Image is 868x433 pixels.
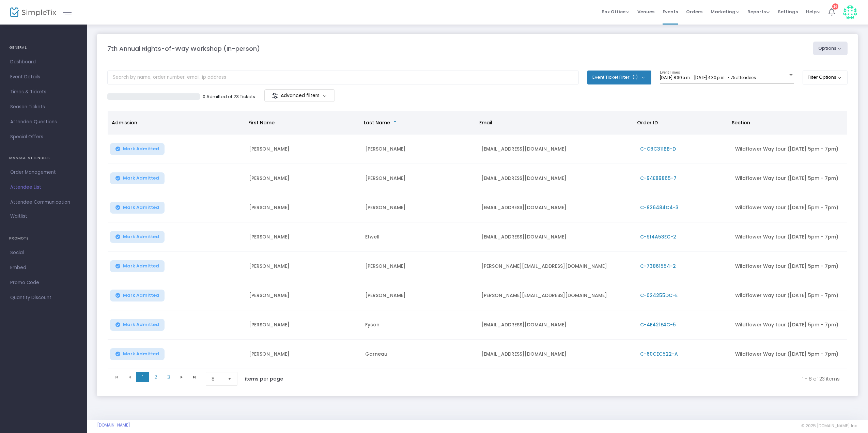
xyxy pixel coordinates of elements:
span: Go to the last page [192,374,197,380]
span: Venues [637,3,654,20]
img: filter [272,92,278,99]
h4: MANAGE ATTENDEES [9,151,78,165]
td: Wildflower Way tour ([DATE] 5pm - 7pm) [731,340,847,369]
td: [PERSON_NAME] [361,135,477,164]
td: [EMAIL_ADDRESS][DOMAIN_NAME] [477,340,636,369]
td: [PERSON_NAME] [245,252,361,281]
span: Attendee Communication [10,198,77,207]
input: Search by name, order number, email, ip address [107,71,579,84]
td: Wildflower Way tour ([DATE] 5pm - 7pm) [731,252,847,281]
span: Last Name [364,119,390,126]
span: Settings [778,3,798,20]
div: Data table [108,111,847,369]
div: 16 [832,3,838,10]
span: Quantity Discount [10,293,77,302]
span: Go to the next page [175,372,188,382]
span: Sortable [392,120,398,125]
span: Season Tickets [10,103,77,111]
span: Box Office [602,9,629,15]
span: Admission [112,119,137,126]
span: First Name [248,119,275,126]
td: [PERSON_NAME] [245,135,361,164]
span: Marketing [711,9,739,15]
td: Wildflower Way tour ([DATE] 5pm - 7pm) [731,310,847,340]
span: Mark Admitted [123,146,159,152]
td: [PERSON_NAME] [361,281,477,310]
span: C-94E89865-7 [640,175,677,182]
td: Wildflower Way tour ([DATE] 5pm - 7pm) [731,193,847,222]
span: Mark Admitted [123,322,159,327]
span: C-73861554-2 [640,263,676,269]
button: Mark Admitted [110,231,165,243]
span: Times & Tickets [10,88,77,96]
span: Help [806,9,820,15]
span: Page 3 [162,372,175,382]
span: Order Management [10,168,77,177]
span: Order ID [637,119,658,126]
span: Attendee Questions [10,118,77,126]
span: Promo Code [10,278,77,287]
button: Mark Admitted [110,143,165,155]
td: [EMAIL_ADDRESS][DOMAIN_NAME] [477,164,636,193]
span: Embed [10,263,77,272]
td: [EMAIL_ADDRESS][DOMAIN_NAME] [477,222,636,252]
td: [EMAIL_ADDRESS][DOMAIN_NAME] [477,135,636,164]
span: Attendee List [10,183,77,192]
td: [PERSON_NAME] [245,193,361,222]
span: Page 1 [136,372,149,382]
span: C-024255DC-E [640,292,678,299]
span: Section [732,119,750,126]
m-panel-title: 7th Annual Rights-of-Way Workshop (In-person) [107,44,260,53]
button: Mark Admitted [110,172,165,184]
td: [PERSON_NAME] [245,164,361,193]
td: Wildflower Way tour ([DATE] 5pm - 7pm) [731,164,847,193]
button: Options [813,42,848,55]
td: [PERSON_NAME][EMAIL_ADDRESS][DOMAIN_NAME] [477,281,636,310]
span: (1) [632,75,638,80]
span: C-C6C311BB-D [640,145,676,152]
p: 0 Admitted of 23 Tickets [203,93,255,100]
span: Special Offers [10,133,77,141]
span: Event Details [10,73,77,81]
td: [EMAIL_ADDRESS][DOMAIN_NAME] [477,193,636,222]
span: Dashboard [10,58,77,66]
m-button: Advanced filters [264,89,335,102]
button: Filter Options [803,71,848,84]
span: Social [10,248,77,257]
td: [PERSON_NAME] [361,193,477,222]
h4: PROMOTE [9,232,78,245]
button: Mark Admitted [110,348,165,360]
span: C-914A53EC-2 [640,233,676,240]
td: [PERSON_NAME] [245,281,361,310]
td: [PERSON_NAME] [361,252,477,281]
span: Mark Admitted [123,293,159,298]
a: [DOMAIN_NAME] [97,422,130,428]
span: C-826484C4-3 [640,204,679,211]
button: Mark Admitted [110,319,165,331]
button: Event Ticket Filter(1) [587,71,651,84]
td: Etwell [361,222,477,252]
button: Mark Admitted [110,202,165,214]
span: Reports [747,9,770,15]
kendo-pager-info: 1 - 8 of 23 items [297,372,840,386]
td: [PERSON_NAME] [245,310,361,340]
span: C-4E421E4C-5 [640,321,676,328]
td: [EMAIL_ADDRESS][DOMAIN_NAME] [477,310,636,340]
label: items per page [245,375,283,382]
span: Go to the next page [179,374,184,380]
span: Mark Admitted [123,234,159,239]
span: [DATE] 8:30 a.m. - [DATE] 4:30 p.m. • 75 attendees [660,75,756,80]
td: Fyson [361,310,477,340]
td: [PERSON_NAME] [245,222,361,252]
span: Mark Admitted [123,175,159,181]
button: Select [225,372,234,385]
span: 8 [212,375,222,382]
td: Wildflower Way tour ([DATE] 5pm - 7pm) [731,222,847,252]
span: © 2025 [DOMAIN_NAME] Inc. [801,423,858,429]
span: Events [663,3,678,20]
td: Wildflower Way tour ([DATE] 5pm - 7pm) [731,281,847,310]
span: Mark Admitted [123,263,159,269]
td: Garneau [361,340,477,369]
td: [PERSON_NAME][EMAIL_ADDRESS][DOMAIN_NAME] [477,252,636,281]
span: Email [479,119,492,126]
